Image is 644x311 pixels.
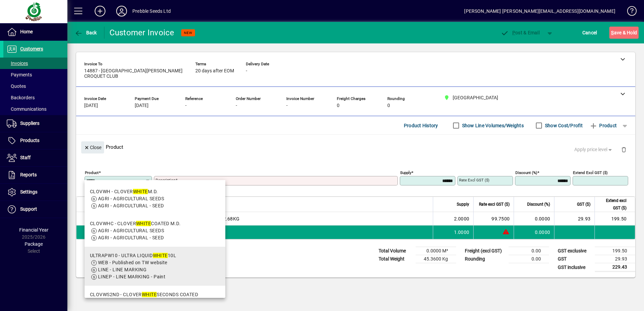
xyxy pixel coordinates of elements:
[527,201,550,208] span: Discount (%)
[509,247,549,255] td: 0.00
[464,6,615,16] div: [PERSON_NAME] [PERSON_NAME][EMAIL_ADDRESS][DOMAIN_NAME]
[73,27,99,39] button: Back
[3,132,67,149] a: Products
[616,141,632,158] button: Delete
[582,27,597,38] span: Cancel
[135,103,149,108] span: [DATE]
[84,103,98,108] span: [DATE]
[581,27,599,39] button: Cancel
[454,215,470,222] span: 2.0000
[459,178,489,182] mat-label: Rate excl GST ($)
[3,58,67,69] a: Invoices
[98,260,167,265] span: WEB - Published on TW website
[515,170,537,175] mat-label: Discount (%)
[454,229,470,236] span: 1.0000
[98,196,164,201] span: AGRI - AGRICULTURAL SEEDS
[416,255,456,263] td: 45.3600 Kg
[20,172,37,177] span: Reports
[133,189,148,194] em: WHITE
[337,103,340,108] span: 0
[3,184,67,201] a: Settings
[3,103,67,115] a: Communications
[7,61,28,66] span: Invoices
[90,291,198,298] div: CLOVWS2ND - CLOVER SECONDS COATED
[554,212,594,226] td: 29.93
[573,170,608,175] mat-label: Extend excl GST ($)
[3,92,67,103] a: Backorders
[609,27,639,39] button: Save & Hold
[98,267,147,272] span: LINE - LINE MARKING
[3,167,67,183] a: Reports
[236,103,237,108] span: -
[577,201,590,208] span: GST ($)
[401,119,441,132] button: Product History
[7,72,32,77] span: Payments
[89,5,111,17] button: Add
[84,68,185,79] span: 14887 - [GEOGRAPHIC_DATA][PERSON_NAME] CROQUET CLUB
[85,170,99,175] mat-label: Product
[153,253,168,258] em: WHITE
[375,255,416,263] td: Total Weight
[19,227,49,233] span: Financial Year
[611,27,637,38] span: ave & Hold
[416,247,456,255] td: 0.0000 M³
[90,220,181,227] div: CLOVWHC - CLOVER COATED M.D.
[195,68,234,74] span: 20 days after EOM
[20,206,37,212] span: Support
[156,178,175,182] mat-label: Description
[85,215,225,247] mat-option: CLOVWHC - CLOVER WHITE COATED M.D.
[142,292,157,297] em: WHITE
[478,215,510,222] div: 99.7500
[595,263,635,272] td: 229.43
[622,1,636,23] a: Knowledge Base
[7,83,26,89] span: Quotes
[3,24,67,40] a: Home
[185,103,187,108] span: -
[611,30,614,35] span: S
[109,27,174,38] div: Customer Invoice
[595,247,635,255] td: 199.50
[90,252,176,259] div: ULTRAPW10 - ULTRA LIQUID 10L
[85,183,225,215] mat-option: CLOVWH - CLOVER WHITE M.D.
[497,27,543,39] button: Post & Email
[74,30,97,35] span: Back
[20,155,31,160] span: Staff
[461,122,524,129] label: Show Line Volumes/Weights
[20,120,39,126] span: Suppliers
[3,149,67,166] a: Staff
[7,106,46,112] span: Communications
[90,188,164,195] div: CLOVWH - CLOVER M.D.
[595,255,635,263] td: 29.93
[3,69,67,80] a: Payments
[479,201,510,208] span: Rate excl GST ($)
[375,247,416,255] td: Total Volume
[84,142,101,153] span: Close
[512,30,515,35] span: P
[514,226,554,239] td: 0.0000
[404,120,438,131] span: Product History
[3,115,67,132] a: Suppliers
[20,189,37,195] span: Settings
[286,103,288,108] span: -
[387,103,390,108] span: 0
[184,31,192,35] span: NEW
[599,197,626,212] span: Extend excl GST ($)
[98,274,165,279] span: LINEP - LINE MARKING - Paint
[79,144,106,150] app-page-header-button: Close
[20,138,39,143] span: Products
[574,146,613,153] span: Apply price level
[3,80,67,92] a: Quotes
[461,255,509,263] td: Rounding
[98,235,164,240] span: AGRI - AGRICULTURAL - SEED
[67,27,104,39] app-page-header-button: Back
[25,241,43,247] span: Package
[98,228,164,233] span: AGRI - AGRICULTURAL SEEDS
[544,122,583,129] label: Show Cost/Profit
[111,5,132,17] button: Profile
[457,201,469,208] span: Supply
[594,212,635,226] td: 199.50
[509,255,549,263] td: 0.00
[514,212,554,226] td: 0.0000
[98,203,164,208] span: AGRI - AGRICULTURAL - SEED
[85,247,225,286] mat-option: ULTRAPW10 - ULTRA LIQUID WHITE 10L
